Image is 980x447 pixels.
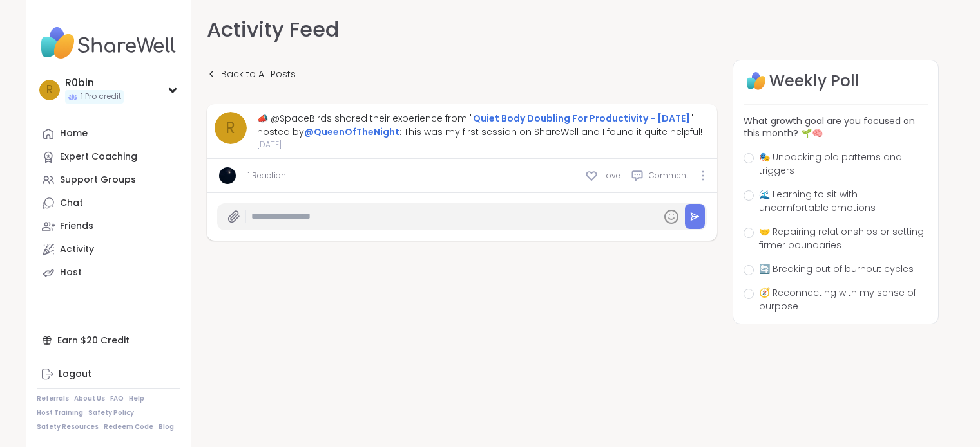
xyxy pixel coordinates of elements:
a: Help [129,394,144,403]
img: ShareWell Nav Logo [37,21,180,66]
a: Logout [37,363,180,386]
a: Support Groups [37,169,180,192]
a: Blog [159,423,174,432]
span: 🌊 Learning to sit with uncomfortable emotions [759,188,928,215]
a: Host [37,261,180,284]
a: Safety Policy [88,408,134,417]
img: QueenOfTheNight [219,167,236,184]
a: FAQ [110,394,124,403]
span: R [46,82,53,98]
a: Safety Resources [37,423,99,432]
div: Friends [60,220,93,233]
div: Logout [59,368,91,381]
div: Host [60,266,82,279]
span: 🔄 Breaking out of burnout cycles [759,262,914,276]
div: Support Groups [60,174,136,187]
a: R [215,112,247,144]
span: 1 Pro credit [81,91,121,102]
div: Activity [60,243,94,256]
a: Referrals [37,394,69,403]
div: Chat [60,197,83,210]
div: Expert Coaching [60,151,137,163]
div: Earn $20 Credit [37,329,180,352]
span: [DATE] [257,139,709,151]
a: Home [37,122,180,145]
a: Friends [37,215,180,238]
span: 🎭 Unpacking old patterns and triggers [759,151,928,178]
a: Chat [37,192,180,215]
h3: Activity Feed [207,15,339,44]
span: Back to All Posts [221,68,296,81]
div: 📣 @SpaceBirds shared their experience from " " hosted by : This was my first session on ShareWell... [257,112,709,139]
span: Love [603,170,620,181]
div: Home [60,127,88,140]
a: Redeem Code [104,423,153,432]
a: Host Training [37,408,83,417]
h4: Weekly Poll [769,70,860,92]
div: R0bin [65,76,124,90]
span: R [226,116,235,140]
a: Quiet Body Doubling For Productivity - [DATE] [473,112,690,125]
h3: What growth goal are you focused on this month? 🌱🧠 [744,115,928,140]
a: About Us [74,394,105,403]
a: @QueenOfTheNight [304,125,399,138]
a: Back to All Posts [207,60,296,89]
span: 🤝 Repairing relationships or setting firmer boundaries [759,225,928,252]
span: 🧭 Reconnecting with my sense of purpose [759,286,928,313]
img: Well Logo [744,68,769,94]
span: Comment [649,170,689,181]
a: Expert Coaching [37,145,180,169]
a: Activity [37,238,180,261]
a: 1 Reaction [248,170,286,181]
